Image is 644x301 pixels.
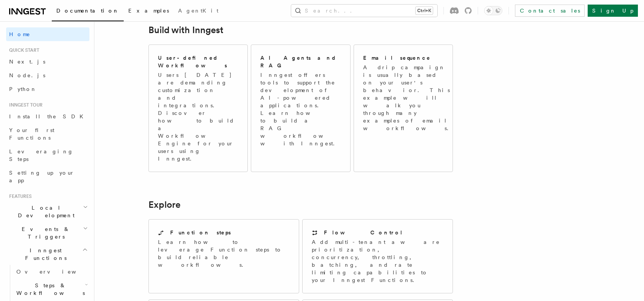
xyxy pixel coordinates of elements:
a: Documentation [52,2,124,21]
span: AgentKit [178,8,218,14]
button: Steps & Workflows [13,279,89,300]
button: Search...Ctrl+K [291,5,437,17]
p: Add multi-tenant aware prioritization, concurrency, throttling, batching, and rate limiting capab... [312,238,443,284]
a: Flow ControlAdd multi-tenant aware prioritization, concurrency, throttling, batching, and rate li... [302,219,453,293]
span: Inngest Functions [6,247,82,262]
a: Overview [13,265,89,279]
a: Contact sales [515,5,585,17]
span: Leveraging Steps [9,148,73,162]
span: Your first Functions [9,127,54,141]
a: Node.js [6,68,89,82]
h2: Flow Control [324,229,403,236]
a: Explore [148,199,180,210]
span: Python [9,86,37,92]
a: Function stepsLearn how to leverage Function steps to build reliable workflows. [148,219,299,293]
a: Your first Functions [6,123,89,145]
a: Leveraging Steps [6,145,89,166]
a: Setting up your app [6,166,89,187]
span: Quick start [6,47,39,53]
span: Documentation [56,8,119,14]
p: Inngest offers tools to support the development of AI-powered applications. Learn how to build a ... [260,71,342,147]
kbd: Ctrl+K [416,7,433,14]
h2: AI Agents and RAG [260,54,342,69]
a: Examples [124,2,174,21]
a: AgentKit [174,2,223,21]
span: Setting up your app [9,170,75,183]
a: Build with Inngest [148,25,223,35]
button: Toggle dark mode [484,6,502,15]
span: Local Development [6,204,83,219]
a: Sign Up [588,5,638,17]
span: Install the SDK [9,113,88,119]
span: Next.js [9,59,45,65]
a: Install the SDK [6,110,89,123]
a: Home [6,27,89,41]
a: User-defined WorkflowsUsers [DATE] are demanding customization and integrations. Discover how to ... [148,45,248,172]
a: Next.js [6,55,89,68]
p: Users [DATE] are demanding customization and integrations. Discover how to build a Workflow Engin... [158,71,238,162]
a: AI Agents and RAGInngest offers tools to support the development of AI-powered applications. Lear... [251,45,350,172]
span: Home [9,30,30,38]
span: Features [6,193,32,199]
h2: Function steps [170,229,231,236]
span: Inngest tour [6,102,43,108]
button: Local Development [6,201,89,222]
a: Python [6,82,89,96]
p: A drip campaign is usually based on your user's behavior. This example will walk you through many... [363,64,453,132]
a: Email sequenceA drip campaign is usually based on your user's behavior. This example will walk yo... [354,45,453,172]
h2: User-defined Workflows [158,54,238,69]
button: Inngest Functions [6,244,89,265]
h2: Email sequence [363,54,431,62]
span: Steps & Workflows [13,282,85,297]
button: Events & Triggers [6,222,89,244]
span: Overview [16,269,95,275]
span: Events & Triggers [6,225,83,240]
p: Learn how to leverage Function steps to build reliable workflows. [158,238,290,269]
span: Node.js [9,72,45,78]
span: Examples [128,8,169,14]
